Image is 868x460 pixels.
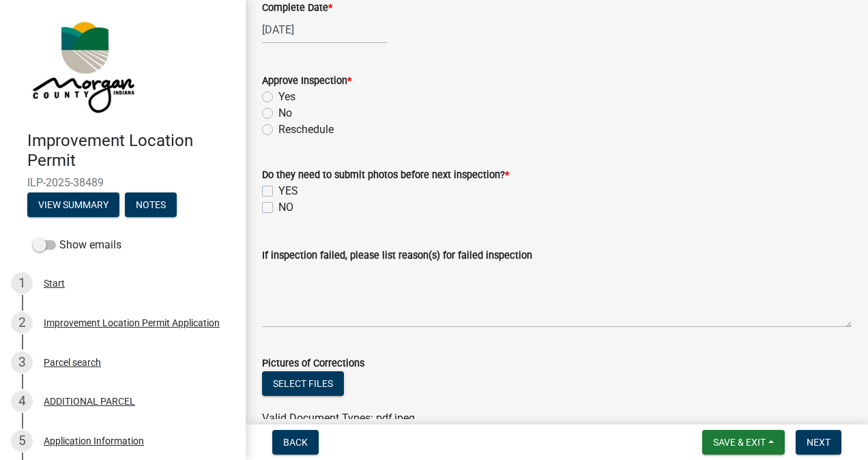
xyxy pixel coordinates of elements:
[125,192,177,217] button: Notes
[27,176,218,189] span: ILP-2025-38489
[44,318,220,328] div: Improvement Location Permit Application
[278,199,293,216] label: NO
[44,358,101,367] div: Parcel search
[272,430,319,455] button: Back
[33,237,121,253] label: Show emails
[278,121,334,138] label: Reschedule
[262,412,415,425] span: Valid Document Types: pdf,jpeg
[11,430,33,452] div: 5
[27,131,235,171] h4: Improvement Location Permit
[262,251,532,261] label: If inspection failed, please list reason(s) for failed inspection
[262,16,387,44] input: mm/dd/yyyy
[278,89,295,105] label: Yes
[44,278,65,288] div: Start
[11,272,33,294] div: 1
[11,351,33,373] div: 3
[262,371,344,396] button: Select files
[262,76,351,86] label: Approve Inspection
[125,200,177,211] wm-modal-confirm: Notes
[283,437,308,448] span: Back
[27,192,119,217] button: View Summary
[44,436,144,446] div: Application Information
[796,430,841,455] button: Next
[702,430,785,455] button: Save & Exit
[11,390,33,412] div: 4
[262,3,332,13] label: Complete Date
[11,312,33,334] div: 2
[713,437,766,448] span: Save & Exit
[44,397,135,406] div: ADDITIONAL PARCEL
[807,437,830,448] span: Next
[27,200,119,211] wm-modal-confirm: Summary
[262,359,364,369] label: Pictures of Corrections
[262,171,509,180] label: Do they need to submit photos before next inspection?
[278,105,292,121] label: No
[278,183,298,199] label: YES
[27,14,137,117] img: Morgan County, Indiana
